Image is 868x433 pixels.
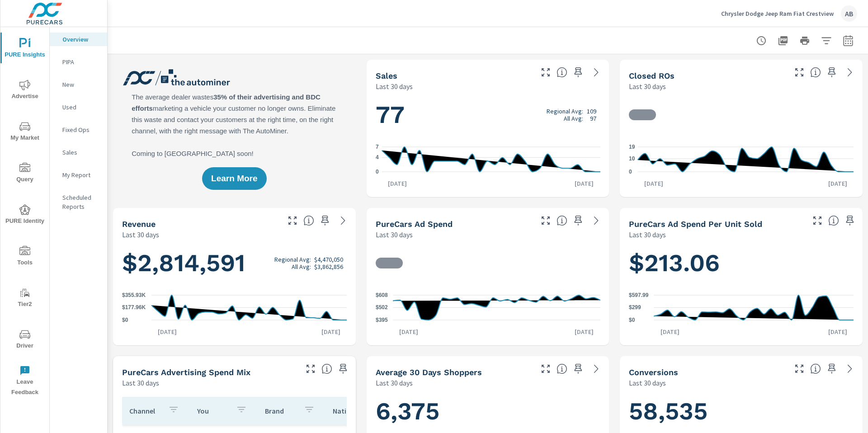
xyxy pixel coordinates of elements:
[122,229,159,240] p: Last 30 days
[376,317,388,323] text: $395
[629,377,666,388] p: Last 30 days
[3,38,47,60] span: PURE Insights
[547,108,583,115] p: Regional Avg:
[629,395,854,426] h1: 58,535
[3,287,47,310] span: Tier2
[796,32,814,50] button: Print Report
[564,115,583,122] p: All Avg:
[587,108,596,115] p: 109
[629,71,675,80] h5: Closed ROs
[62,193,100,211] p: Scheduled Reports
[318,213,332,228] span: Save this to your personalized report
[62,148,100,157] p: Sales
[376,229,413,240] p: Last 30 days
[265,406,297,415] p: Brand
[62,35,100,44] p: Overview
[376,367,482,377] h5: Average 30 Days Shoppers
[285,213,300,228] button: Make Fullscreen
[314,263,343,270] p: $3,862,856
[590,115,596,122] p: 97
[810,213,825,228] button: Make Fullscreen
[333,406,364,415] p: National
[817,32,835,50] button: Apply Filters
[568,179,600,188] p: [DATE]
[122,305,146,311] text: $177.96K
[50,78,107,91] div: New
[211,174,257,183] span: Learn More
[792,362,807,376] button: Make Fullscreen
[202,167,266,190] button: Learn More
[151,327,183,336] p: [DATE]
[822,327,854,336] p: [DATE]
[393,327,425,336] p: [DATE]
[571,65,585,80] span: Save this to your personalized report
[774,32,792,50] button: "Export Report to PDF"
[3,329,47,351] span: Driver
[589,65,604,80] a: See more details in report
[62,170,100,179] p: My Report
[376,155,379,161] text: 4
[376,169,379,175] text: 0
[843,65,857,80] a: See more details in report
[843,213,857,228] span: Save this to your personalized report
[654,327,686,336] p: [DATE]
[376,396,600,427] h1: 6,375
[50,33,107,46] div: Overview
[825,362,839,376] span: Save this to your personalized report
[336,213,350,228] a: See more details in report
[629,229,666,240] p: Last 30 days
[62,80,100,89] p: New
[810,363,821,374] span: The number of dealer-specified goals completed by a visitor. [Source: This data is provided by th...
[50,55,107,69] div: PIPA
[50,123,107,136] div: Fixed Ops
[843,362,857,376] a: See more details in report
[0,27,49,401] div: nav menu
[557,215,567,226] span: Total cost of media for all PureCars channels for the selected dealership group over the selected...
[629,317,635,323] text: $0
[50,168,107,182] div: My Report
[62,103,100,112] p: Used
[839,32,857,50] button: Select Date Range
[828,215,839,226] span: Average cost of advertising per each vehicle sold at the dealer over the selected date range. The...
[629,305,641,311] text: $299
[376,71,397,80] h5: Sales
[129,406,161,415] p: Channel
[376,292,388,298] text: $608
[557,363,567,374] span: A rolling 30 day total of daily Shoppers on the dealership website, averaged over the selected da...
[336,362,350,376] span: Save this to your personalized report
[629,292,649,298] text: $597.99
[50,191,107,213] div: Scheduled Reports
[122,317,128,323] text: $0
[825,65,839,80] span: Save this to your personalized report
[3,246,47,268] span: Tools
[376,144,379,150] text: 7
[303,362,318,376] button: Make Fullscreen
[122,367,250,377] h5: PureCars Advertising Spend Mix
[629,219,762,229] h5: PureCars Ad Spend Per Unit Sold
[538,65,553,80] button: Make Fullscreen
[122,292,146,298] text: $355.93K
[197,406,229,415] p: You
[3,80,47,102] span: Advertise
[589,362,604,376] a: See more details in report
[629,367,678,377] h5: Conversions
[810,67,821,78] span: Number of Repair Orders Closed by the selected dealership group over the selected time range. [So...
[568,327,600,336] p: [DATE]
[314,256,343,263] p: $4,470,050
[62,57,100,66] p: PIPA
[50,100,107,114] div: Used
[303,215,314,226] span: Total sales revenue over the selected date range. [Source: This data is sourced from the dealer’s...
[122,248,347,278] h1: $2,814,591
[315,327,347,336] p: [DATE]
[122,377,159,388] p: Last 30 days
[321,363,332,374] span: This table looks at how you compare to the amount of budget you spend per channel as opposed to y...
[50,146,107,159] div: Sales
[629,169,632,175] text: 0
[589,213,604,228] a: See more details in report
[376,219,453,229] h5: PureCars Ad Spend
[721,9,834,18] p: Chrysler Dodge Jeep Ram Fiat Crestview
[3,204,47,226] span: PURE Identity
[382,179,413,188] p: [DATE]
[3,365,47,398] span: Leave Feedback
[629,81,666,92] p: Last 30 days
